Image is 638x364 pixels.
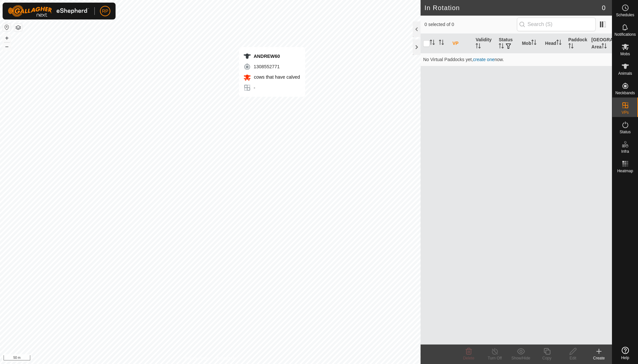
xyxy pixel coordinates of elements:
[566,34,589,53] th: Paddock
[534,355,560,361] div: Copy
[517,18,596,31] input: Search (S)
[3,43,11,50] button: –
[619,130,631,134] span: Status
[589,34,612,53] th: [GEOGRAPHIC_DATA] Area
[496,34,519,53] th: Status
[586,355,612,361] div: Create
[560,355,586,361] div: Edit
[620,52,630,56] span: Mobs
[243,84,300,92] div: -
[473,57,494,62] a: create one
[439,41,444,46] p-sorticon: Activate to sort
[568,44,574,49] p-sorticon: Activate to sort
[482,355,508,361] div: Turn Off
[430,41,435,46] p-sorticon: Activate to sort
[102,8,108,15] span: RP
[602,3,605,13] span: 0
[252,74,300,80] span: cows that have calved
[185,356,209,361] a: Privacy Policy
[621,149,629,153] span: Infra
[499,44,504,49] p-sorticon: Activate to sort
[556,41,562,46] p-sorticon: Activate to sort
[618,71,632,75] span: Animals
[615,91,635,95] span: Neckbands
[463,356,475,360] span: Delete
[602,44,607,49] p-sorticon: Activate to sort
[3,23,11,31] button: Reset Map
[243,52,300,60] div: ANDREW60
[617,169,633,173] span: Heatmap
[543,34,566,53] th: Head
[243,63,300,71] div: 1308552771
[14,24,22,32] button: Map Layers
[612,344,638,362] a: Help
[8,5,89,17] img: Gallagher Logo
[424,4,602,12] h2: In Rotation
[531,41,536,46] p-sorticon: Activate to sort
[473,34,496,53] th: Validity
[476,44,481,49] p-sorticon: Activate to sort
[424,21,517,28] span: 0 selected of 0
[450,34,473,53] th: VP
[508,355,534,361] div: Show/Hide
[519,34,542,53] th: Mob
[3,34,11,42] button: +
[616,13,634,17] span: Schedules
[615,32,636,36] span: Notifications
[621,356,629,360] span: Help
[217,356,236,361] a: Contact Us
[621,110,629,114] span: VPs
[421,53,612,66] td: No Virtual Paddocks yet, now.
